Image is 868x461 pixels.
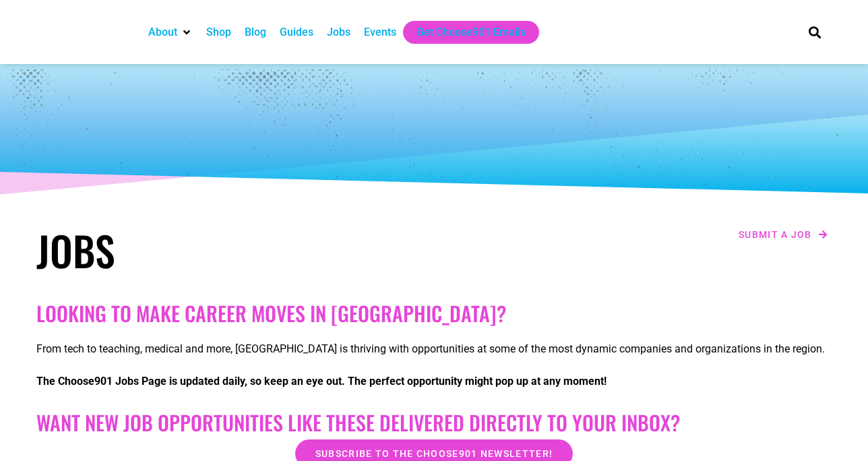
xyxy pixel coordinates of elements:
div: Search [804,21,826,43]
h1: Jobs [36,226,427,274]
a: Events [364,24,396,40]
a: Get Choose901 Emails [416,24,526,40]
span: Submit a job [739,230,812,239]
a: Jobs [327,24,350,40]
a: About [148,24,177,40]
span: Subscribe to the Choose901 newsletter! [315,449,553,458]
div: About [142,21,199,44]
nav: Main nav [142,21,786,44]
h2: Want New Job Opportunities like these Delivered Directly to your Inbox? [36,410,832,435]
p: From tech to teaching, medical and more, [GEOGRAPHIC_DATA] is thriving with opportunities at some... [36,341,832,357]
a: Blog [245,24,266,40]
a: Guides [280,24,313,40]
h2: Looking to make career moves in [GEOGRAPHIC_DATA]? [36,301,832,326]
a: Submit a job [735,226,832,243]
a: Shop [206,24,231,40]
strong: The Choose901 Jobs Page is updated daily, so keep an eye out. The perfect opportunity might pop u... [36,375,607,388]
